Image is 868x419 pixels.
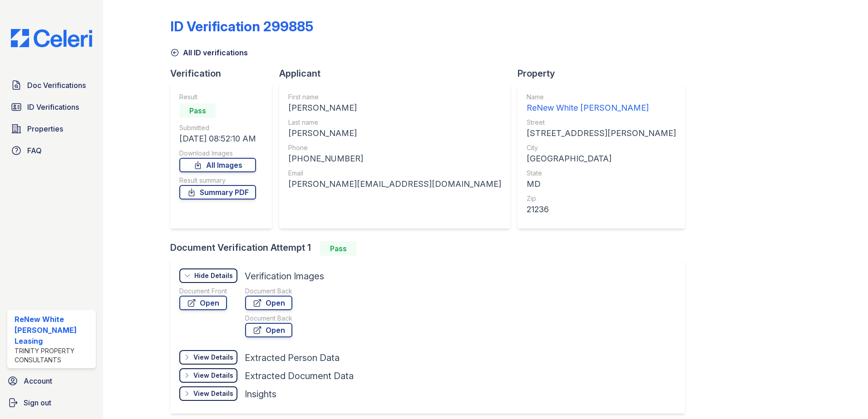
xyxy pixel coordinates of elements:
[193,389,233,398] div: View Details
[179,103,216,118] div: Pass
[527,203,676,216] div: 21236
[245,314,292,323] div: Document Back
[527,169,676,178] div: State
[4,372,99,390] a: Account
[179,132,256,145] div: [DATE] 08:52:10 AM
[527,178,676,190] div: MD
[527,118,676,127] div: Street
[245,287,292,296] div: Document Back
[288,127,501,140] div: [PERSON_NAME]
[7,98,96,116] a: ID Verifications
[179,296,227,310] a: Open
[15,314,92,346] div: ReNew White [PERSON_NAME] Leasing
[27,123,63,134] span: Properties
[288,102,501,114] div: [PERSON_NAME]
[7,141,96,160] a: FAQ
[7,120,96,138] a: Properties
[24,397,51,408] span: Sign out
[288,169,501,178] div: Email
[179,287,227,296] div: Document Front
[245,370,354,382] div: Extracted Document Data
[288,152,501,165] div: [PHONE_NUMBER]
[527,93,676,102] div: Name
[288,118,501,127] div: Last name
[279,67,518,80] div: Applicant
[7,76,96,94] a: Doc Verifications
[193,371,233,380] div: View Details
[179,123,256,132] div: Submitted
[179,158,256,172] a: All Images
[27,102,79,112] span: ID Verifications
[245,323,292,337] a: Open
[518,67,692,80] div: Property
[179,149,256,158] div: Download Images
[4,29,99,47] img: CE_Logo_Blue-a8612792a0a2168367f1c8372b55b34899dd931a85d93a1a3d3e32e68fde9ad4.png
[288,178,501,190] div: [PERSON_NAME][EMAIL_ADDRESS][DOMAIN_NAME]
[527,152,676,165] div: [GEOGRAPHIC_DATA]
[245,351,340,364] div: Extracted Person Data
[320,241,356,256] div: Pass
[179,176,256,185] div: Result summary
[193,353,233,362] div: View Details
[194,271,233,280] div: Hide Details
[24,375,52,386] span: Account
[170,67,279,80] div: Verification
[830,383,859,410] iframe: chat widget
[245,270,324,283] div: Verification Images
[288,143,501,152] div: Phone
[527,102,676,114] div: ReNew White [PERSON_NAME]
[179,185,256,200] a: Summary PDF
[245,388,276,400] div: Insights
[245,296,292,310] a: Open
[27,80,86,91] span: Doc Verifications
[170,47,248,58] a: All ID verifications
[27,145,42,156] span: FAQ
[15,346,92,365] div: Trinity Property Consultants
[288,93,501,102] div: First name
[179,93,256,102] div: Result
[527,194,676,203] div: Zip
[170,18,313,34] div: ID Verification 299885
[170,241,692,256] div: Document Verification Attempt 1
[527,143,676,152] div: City
[4,394,99,412] a: Sign out
[527,127,676,140] div: [STREET_ADDRESS][PERSON_NAME]
[527,93,676,114] a: Name ReNew White [PERSON_NAME]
